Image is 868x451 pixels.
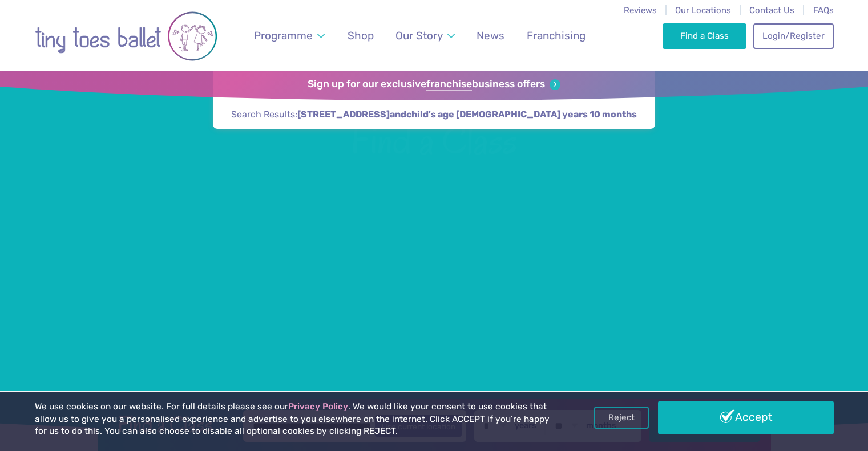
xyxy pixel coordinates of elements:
p: We use cookies on our website. For full details please see our . We would like your consent to us... [35,401,554,438]
a: Our Locations [675,5,731,15]
span: News [477,29,504,42]
span: Programme [254,29,313,42]
a: Shop [342,22,379,49]
span: Our Story [395,29,443,42]
a: Programme [248,22,330,49]
span: Franchising [527,29,586,42]
a: Privacy Policy [288,401,348,412]
strong: franchise [426,78,472,91]
strong: and [297,109,637,120]
a: FAQs [813,5,834,15]
a: Find a Class [663,23,746,48]
a: Reviews [624,5,657,15]
a: Franchising [521,22,591,49]
span: [STREET_ADDRESS] [297,108,390,121]
a: Login/Register [753,23,833,48]
a: Accept [658,401,834,434]
a: Contact Us [749,5,794,15]
span: Shop [348,29,374,42]
a: Sign up for our exclusivefranchisebusiness offers [308,78,560,91]
a: News [471,22,510,49]
a: Our Story [390,22,460,49]
img: tiny toes ballet [35,7,217,65]
a: Reject [594,407,649,428]
span: child's age [DEMOGRAPHIC_DATA] years 10 months [406,108,637,121]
